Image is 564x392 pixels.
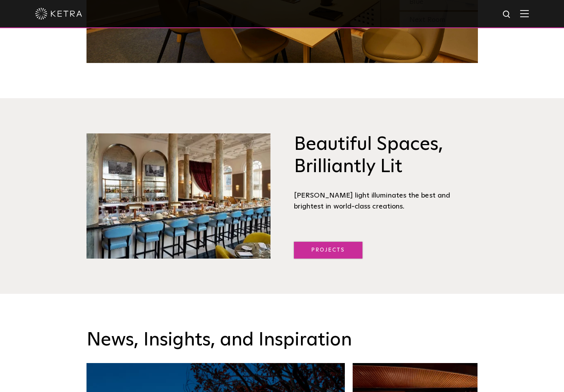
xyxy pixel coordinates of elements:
h3: Beautiful Spaces, Brilliantly Lit [294,133,478,178]
a: Projects [294,242,362,259]
img: ketra-logo-2019-white [35,8,82,20]
img: search icon [502,10,512,20]
div: [PERSON_NAME] light illuminates the best and brightest in world-class creations. [294,190,478,212]
img: Brilliantly Lit@2x [86,133,270,259]
img: Hamburger%20Nav.svg [520,10,529,17]
h3: News, Insights, and Inspiration [86,329,478,352]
